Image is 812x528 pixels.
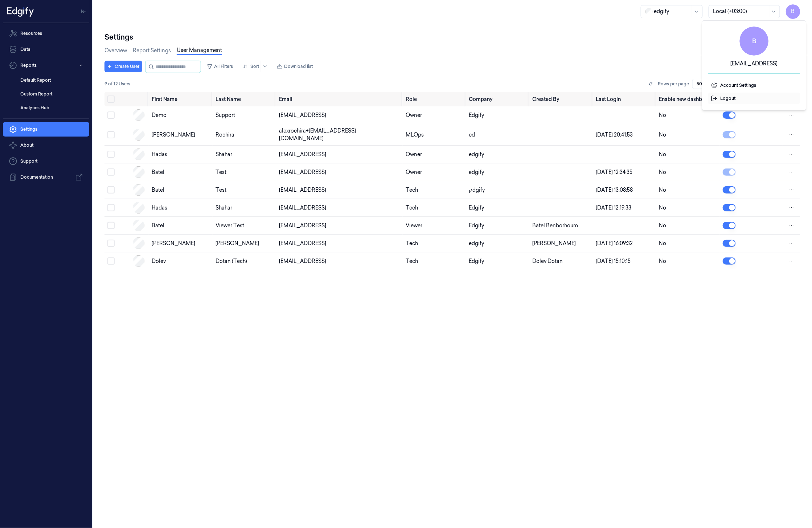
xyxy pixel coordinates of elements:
[152,186,209,194] div: batel
[406,240,463,247] div: Tech
[107,222,115,229] button: Select row
[216,131,273,139] div: Rochira
[279,168,400,176] div: [EMAIL_ADDRESS]
[276,92,403,106] th: Email
[596,257,653,265] div: [DATE] 15:10:15
[152,257,209,265] div: Dolev
[204,61,236,72] button: All Filters
[279,151,400,158] div: [EMAIL_ADDRESS]
[279,186,400,194] div: [EMAIL_ADDRESS]
[469,240,527,247] div: edgify
[107,204,115,211] button: Select row
[740,27,769,56] span: B
[711,82,797,89] span: Account Settings
[596,131,653,139] div: [DATE] 20:41:53
[469,151,527,158] div: edgify
[596,168,653,176] div: [DATE] 12:34:35
[659,151,717,158] div: No
[216,222,273,230] div: Viewer test
[406,111,463,119] div: Owner
[279,111,400,119] div: [EMAIL_ADDRESS]
[107,257,115,265] button: Select row
[107,240,115,247] button: Select row
[279,222,400,230] div: [EMAIL_ADDRESS]
[149,92,212,106] th: First Name
[152,111,209,119] div: Demo
[152,204,209,212] div: Hadas
[152,151,209,158] div: hadas
[279,257,400,265] div: [EMAIL_ADDRESS]
[469,168,527,176] div: edgify
[469,131,527,139] div: ed
[659,257,717,265] div: No
[279,127,400,142] div: alexrochira+[EMAIL_ADDRESS][DOMAIN_NAME]
[15,88,89,100] a: Custom Report
[107,96,115,103] button: Select all
[406,257,463,265] div: Tech
[532,240,590,247] div: [PERSON_NAME]
[3,138,89,153] button: About
[466,92,530,106] th: Company
[104,81,130,87] span: 9 of 12 Users
[659,111,717,119] div: No
[659,186,717,194] div: No
[708,93,800,104] button: Logout
[659,240,717,247] div: No
[708,80,800,91] button: Account Settings
[469,257,527,265] div: Edgify
[177,46,222,55] a: User Management
[3,122,89,137] a: Settings
[3,26,89,41] a: Resources
[104,61,142,72] button: Create User
[406,186,463,194] div: Tech
[152,168,209,176] div: batel
[593,92,656,106] th: Last Login
[469,222,527,230] div: Edgify
[216,257,273,265] div: Dotan (Tech)
[274,61,316,72] button: Download list
[596,186,653,194] div: [DATE] 13:08:58
[656,92,720,106] th: Enable new dashboard
[104,47,127,54] a: Overview
[279,204,400,212] div: [EMAIL_ADDRESS]
[78,5,89,17] button: Toggle Navigation
[469,186,527,194] div: קdgify
[786,4,800,19] button: B
[596,240,653,247] div: [DATE] 16:09:32
[596,204,653,212] div: [DATE] 12:19:33
[107,131,115,138] button: Select row
[216,168,273,176] div: test
[469,204,527,212] div: Edgify
[216,151,273,158] div: shahar
[213,92,276,106] th: Last Name
[659,222,717,230] div: No
[216,186,273,194] div: test
[3,170,89,184] a: Documentation
[406,222,463,230] div: Viewer
[731,60,778,68] span: [EMAIL_ADDRESS]
[216,111,273,119] div: Support
[406,151,463,158] div: Owner
[659,168,717,176] div: No
[133,47,171,54] a: Report Settings
[406,131,463,139] div: MLOps
[107,186,115,194] button: Select row
[107,111,115,119] button: Select row
[3,42,89,57] a: Data
[532,257,590,265] div: Dolev Dotan
[659,204,717,212] div: No
[279,240,400,247] div: [EMAIL_ADDRESS]
[529,92,593,106] th: Created By
[658,81,689,87] p: Rows per page
[3,154,89,168] a: Support
[152,222,209,230] div: Batel
[104,32,800,42] div: Settings
[15,74,89,86] a: Default Report
[403,92,466,106] th: Role
[406,204,463,212] div: Tech
[15,102,89,114] a: Analytics Hub
[152,240,209,247] div: [PERSON_NAME]
[711,95,797,102] span: Logout
[469,111,527,119] div: Edgify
